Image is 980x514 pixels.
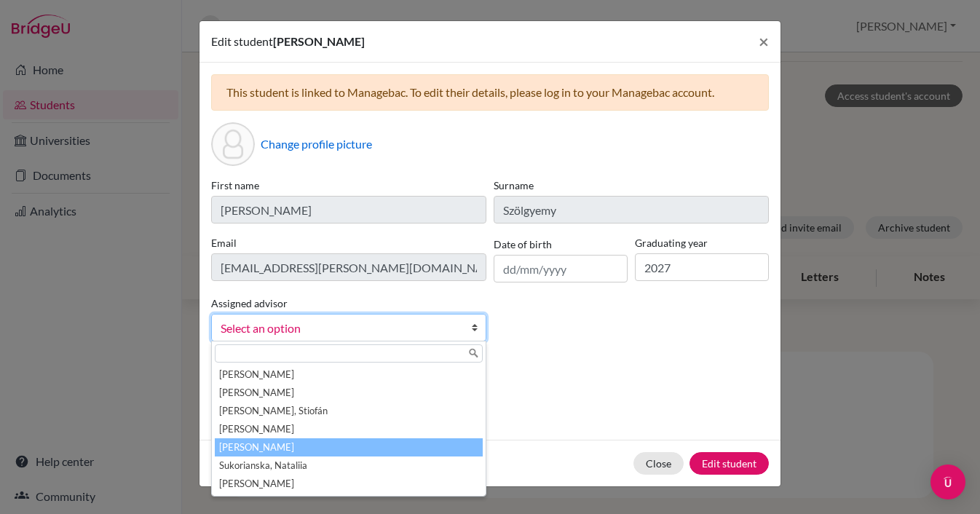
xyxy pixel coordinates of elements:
li: [PERSON_NAME] [215,365,483,384]
li: [PERSON_NAME] [215,438,483,456]
div: Open Intercom Messenger [930,464,965,499]
div: Profile picture [211,122,255,166]
span: [PERSON_NAME] [273,34,365,48]
input: dd/mm/yyyy [494,255,628,282]
li: Sukorianska, Nataliia [215,456,483,475]
label: Date of birth [494,237,552,252]
li: [PERSON_NAME], Stiofán [215,402,483,420]
label: Email [211,235,486,250]
span: Select an option [221,319,458,338]
button: Close [747,21,781,62]
label: Surname [494,178,769,193]
label: First name [211,178,486,193]
li: [PERSON_NAME] [215,384,483,402]
div: This student is linked to Managebac. To edit their details, please log in to your Managebac account. [211,74,769,111]
button: Close [633,452,684,475]
li: [PERSON_NAME] [215,475,483,493]
p: Parents [211,365,769,382]
button: Edit student [689,452,769,475]
span: × [759,31,769,52]
label: Graduating year [635,235,769,250]
label: Assigned advisor [211,296,288,311]
span: Edit student [211,34,273,48]
li: [PERSON_NAME] [215,420,483,438]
